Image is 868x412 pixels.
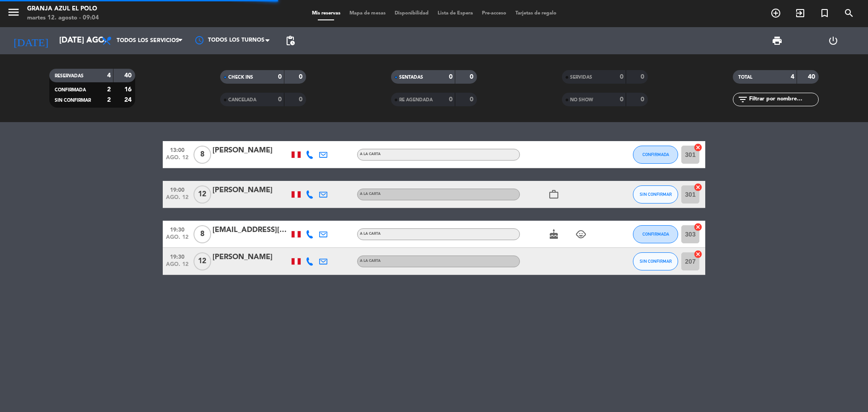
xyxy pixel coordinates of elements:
strong: 0 [278,74,282,80]
i: exit_to_app [795,8,806,19]
span: Mis reservas [307,11,345,16]
span: 13:00 [166,144,189,155]
span: 8 [193,225,211,243]
span: A la carta [360,152,381,156]
span: NO SHOW [570,98,593,102]
span: SENTADAS [399,75,423,80]
i: cancel [693,223,703,232]
span: 8 [193,146,211,164]
button: SIN CONFIRMAR [633,252,678,270]
span: 19:30 [166,251,189,261]
span: RE AGENDADA [399,98,433,102]
span: 19:30 [166,224,189,234]
span: A la carta [360,259,381,263]
span: 12 [193,185,211,204]
i: child_care [576,229,586,240]
strong: 0 [641,96,646,103]
strong: 24 [124,97,133,103]
span: A la carta [360,192,381,196]
div: Granja Azul El Polo [27,5,99,14]
strong: 4 [791,74,794,80]
span: Mapa de mesas [345,11,390,16]
span: Lista de Espera [433,11,477,16]
strong: 2 [107,97,111,103]
div: LOG OUT [805,27,861,54]
i: power_settings_new [828,35,839,46]
span: CHECK INS [228,75,253,80]
strong: 0 [620,96,623,103]
i: search [844,8,854,19]
span: CONFIRMADA [642,152,669,157]
span: CANCELADA [228,98,256,102]
i: work_outline [548,189,559,200]
button: SIN CONFIRMAR [633,185,678,204]
span: Tarjetas de regalo [511,11,561,16]
i: cancel [693,250,703,259]
span: 19:00 [166,184,189,194]
span: CONFIRMADA [55,88,86,92]
i: arrow_drop_down [84,35,95,46]
span: SIN CONFIRMAR [640,259,672,264]
strong: 4 [107,72,111,79]
strong: 0 [620,74,623,80]
strong: 0 [449,96,453,103]
strong: 0 [470,96,475,103]
span: Disponibilidad [390,11,433,16]
span: ago. 12 [166,155,189,165]
strong: 0 [641,74,646,80]
span: ago. 12 [166,194,189,205]
div: [PERSON_NAME] [212,185,289,196]
span: SIN CONFIRMAR [640,192,672,197]
strong: 0 [449,74,453,80]
span: print [772,35,783,46]
i: add_circle_outline [770,8,781,19]
strong: 0 [470,74,475,80]
input: Filtrar por nombre... [748,95,818,104]
span: 12 [193,252,211,270]
span: pending_actions [285,35,296,46]
span: ago. 12 [166,234,189,245]
i: cancel [693,183,703,192]
div: martes 12. agosto - 09:04 [27,14,99,23]
strong: 0 [299,74,304,80]
strong: 2 [107,86,111,93]
strong: 0 [278,96,282,103]
button: CONFIRMADA [633,225,678,243]
i: [DATE] [7,31,55,51]
button: CONFIRMADA [633,146,678,164]
button: menu [7,5,20,22]
span: TOTAL [738,75,752,80]
span: RESERVADAS [55,74,84,78]
i: turned_in_not [819,8,830,19]
i: filter_list [737,94,748,105]
i: cake [548,229,559,240]
span: Pre-acceso [477,11,511,16]
div: [EMAIL_ADDRESS][DOMAIN_NAME] [212,224,289,236]
span: SERVIDAS [570,75,592,80]
div: [PERSON_NAME] [212,251,289,263]
i: cancel [693,143,703,152]
strong: 40 [124,72,133,79]
span: SIN CONFIRMAR [55,98,91,103]
strong: 0 [299,96,304,103]
div: [PERSON_NAME] [212,145,289,156]
span: Todos los servicios [117,38,179,44]
strong: 40 [808,74,817,80]
span: CONFIRMADA [642,232,669,237]
span: ago. 12 [166,261,189,272]
strong: 16 [124,86,133,93]
i: menu [7,5,20,19]
span: A la carta [360,232,381,236]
